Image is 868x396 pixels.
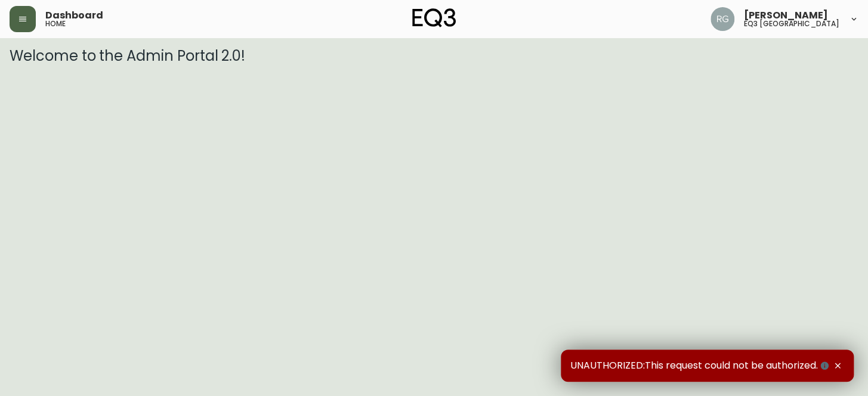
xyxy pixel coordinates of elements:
span: Dashboard [45,11,103,20]
span: UNAUTHORIZED:This request could not be authorized. [570,359,831,372]
h5: home [45,20,66,27]
h5: eq3 [GEOGRAPHIC_DATA] [744,20,839,27]
img: f6fbd925e6db440fbde9835fd887cd24 [711,7,734,31]
h3: Welcome to the Admin Portal 2.0! [10,48,858,64]
span: [PERSON_NAME] [744,11,828,20]
img: logo [412,8,456,27]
